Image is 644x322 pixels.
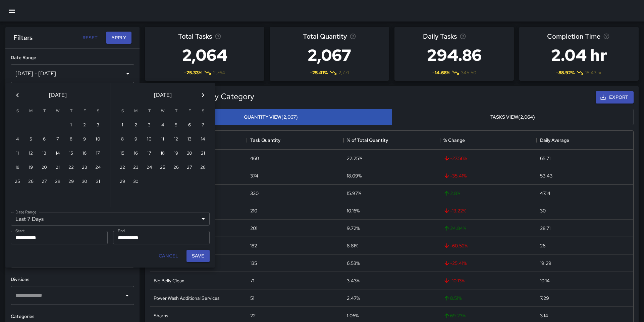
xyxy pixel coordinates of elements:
[11,88,24,102] button: Previous month
[91,175,105,189] button: 31
[11,212,210,226] div: Last 7 Days
[183,161,196,174] button: 27
[169,147,183,160] button: 19
[116,105,128,118] span: Sunday
[116,119,129,132] button: 1
[116,147,129,160] button: 15
[196,147,210,160] button: 21
[157,105,169,118] span: Wednesday
[156,133,169,146] button: 11
[38,161,51,174] button: 20
[51,175,64,189] button: 28
[183,147,196,160] button: 20
[91,119,105,132] button: 3
[197,105,209,118] span: Saturday
[51,147,64,160] button: 14
[38,175,51,189] button: 27
[78,105,91,118] span: Friday
[65,105,77,118] span: Thursday
[143,147,156,160] button: 17
[129,119,143,132] button: 2
[11,161,24,174] button: 18
[64,119,78,132] button: 1
[11,133,24,146] button: 4
[92,105,104,118] span: Saturday
[11,175,24,189] button: 25
[24,147,38,160] button: 12
[51,161,64,174] button: 21
[91,161,105,174] button: 24
[24,133,38,146] button: 5
[15,228,24,234] label: Start
[49,90,67,100] span: [DATE]
[169,119,183,132] button: 5
[51,133,64,146] button: 7
[154,90,172,100] span: [DATE]
[116,133,129,146] button: 8
[52,105,64,118] span: Wednesday
[78,175,91,189] button: 30
[169,133,183,146] button: 12
[130,105,142,118] span: Monday
[156,119,169,132] button: 4
[25,105,37,118] span: Monday
[38,147,51,160] button: 13
[196,119,210,132] button: 7
[78,119,91,132] button: 2
[156,250,181,262] button: Cancel
[64,147,78,160] button: 15
[196,88,210,102] button: Next month
[64,133,78,146] button: 8
[143,119,156,132] button: 3
[183,119,196,132] button: 6
[143,161,156,174] button: 24
[38,105,50,118] span: Tuesday
[129,175,143,189] button: 30
[116,175,129,189] button: 29
[169,161,183,174] button: 26
[143,105,155,118] span: Tuesday
[129,133,143,146] button: 9
[91,147,105,160] button: 17
[24,161,38,174] button: 19
[156,147,169,160] button: 18
[129,147,143,160] button: 16
[116,161,129,174] button: 22
[38,133,51,146] button: 6
[196,133,210,146] button: 14
[64,175,78,189] button: 29
[196,161,210,174] button: 28
[64,161,78,174] button: 22
[15,209,37,215] label: Date Range
[91,133,105,146] button: 10
[156,161,169,174] button: 25
[143,133,156,146] button: 10
[183,105,196,118] span: Friday
[170,105,182,118] span: Thursday
[11,105,23,118] span: Sunday
[129,161,143,174] button: 23
[186,250,210,262] button: Save
[183,133,196,146] button: 13
[78,133,91,146] button: 9
[118,228,125,234] label: End
[78,147,91,160] button: 16
[24,175,38,189] button: 26
[11,147,24,160] button: 11
[78,161,91,174] button: 23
